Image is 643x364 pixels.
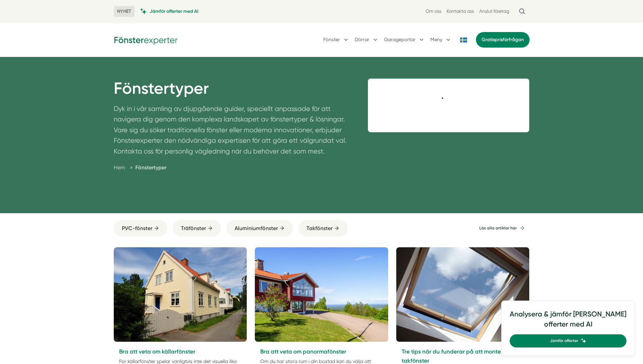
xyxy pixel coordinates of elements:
[475,222,530,235] a: Läs alla artiklar här
[114,104,352,160] p: Dyk in i vår samling av djupgående guider, speciellt anpassade för att navigera dig genom den kom...
[114,163,352,172] nav: Breadcrumb
[135,164,166,171] a: Fönstertyper
[114,164,125,171] a: Hem
[479,8,509,15] a: Anslut företag
[122,224,152,232] span: PVC-fönster
[119,348,195,355] a: Bra att veta om källarfönster
[323,31,349,49] button: Fönster
[402,348,507,364] a: Tre tips när du funderar på att montera takfönster
[114,220,167,236] a: PVC-fönster
[355,31,379,49] button: Dörrar
[114,34,178,45] img: Fönsterexperter Logotyp
[396,247,530,342] img: Takfönster
[479,225,517,231] span: Läs alla artiklar här
[476,32,530,48] a: Gratisprisförfrågan
[173,220,221,236] a: Träfönster
[482,37,495,43] span: Gratis
[114,79,352,104] h1: Fönstertyper
[550,338,578,344] span: Jämför offerter
[306,224,332,232] span: Takfönster
[226,220,293,236] a: Aluminiumfönster
[130,163,133,172] span: »
[510,334,626,347] a: Jämför offerter
[510,309,626,334] h4: Analysera & jämför [PERSON_NAME] offerter med AI
[114,247,247,342] img: källarfönster
[426,8,441,15] a: Om oss
[150,8,198,15] span: Jämför offerter med AI
[384,31,425,49] button: Garageportar
[235,224,278,232] span: Aluminiumfönster
[181,224,206,232] span: Träfönster
[298,220,348,236] a: Takfönster
[260,348,346,355] a: Bra att veta om panormafönster
[114,6,135,17] span: NYHET
[430,31,452,49] button: Meny
[140,8,198,15] a: Jämför offerter med AI
[255,247,388,342] img: panoramafönster
[447,8,474,15] a: Kontakta oss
